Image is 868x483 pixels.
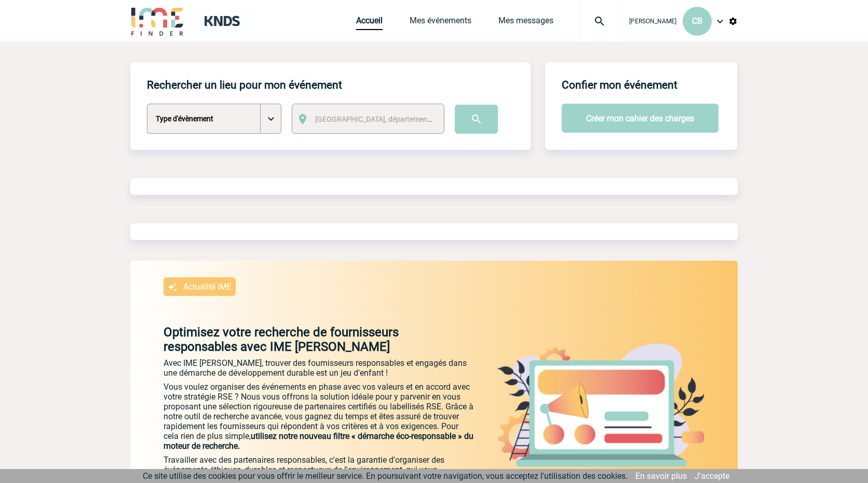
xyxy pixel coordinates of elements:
[164,382,475,451] p: Vous voulez organiser des événements en phase avec vos valeurs et en accord avec votre stratégie ...
[143,471,628,481] span: Ce site utilise des cookies pour vous offrir le meilleur service. En poursuivant votre navigation...
[562,104,718,133] button: Créer mon cahier des charges
[147,79,342,91] h4: Rechercher un lieu pour mon événement
[410,16,471,30] a: Mes événements
[497,344,704,467] img: actu.png
[629,18,676,25] span: [PERSON_NAME]
[455,105,498,134] input: Submit
[130,325,475,354] p: Optimisez votre recherche de fournisseurs responsables avec IME [PERSON_NAME]
[498,16,553,30] a: Mes messages
[130,6,184,36] img: IME-Finder
[164,431,473,451] span: utilisez notre nouveau filtre « démarche éco-responsable » du moteur de recherche.
[692,16,702,26] span: CB
[695,471,729,481] a: J'accepte
[164,358,475,378] p: Avec IME [PERSON_NAME], trouver des fournisseurs responsables et engagés dans une démarche de dév...
[635,471,687,481] a: En savoir plus
[356,16,383,30] a: Accueil
[183,282,232,292] p: Actualité IME
[315,115,459,123] span: [GEOGRAPHIC_DATA], département, région...
[562,79,677,91] h4: Confier mon événement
